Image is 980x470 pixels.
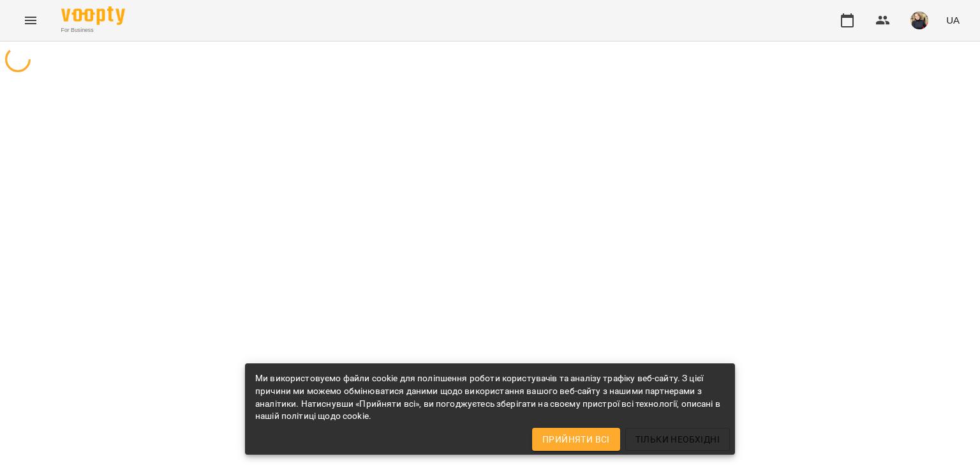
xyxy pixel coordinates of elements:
[635,432,720,447] span: Тільки необхідні
[941,8,965,32] button: UA
[910,11,928,29] img: ad96a223c3aa0afd89c37e24d2e0bc2b.jpg
[532,428,620,451] button: Прийняти всі
[61,26,125,34] span: For Business
[625,428,730,451] button: Тільки необхідні
[15,5,46,36] button: Menu
[61,6,125,25] img: Voopty Logo
[946,13,960,27] span: UA
[255,367,725,428] div: Ми використовуємо файли cookie для поліпшення роботи користувачів та аналізу трафіку веб-сайту. З...
[542,432,610,447] span: Прийняти всі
